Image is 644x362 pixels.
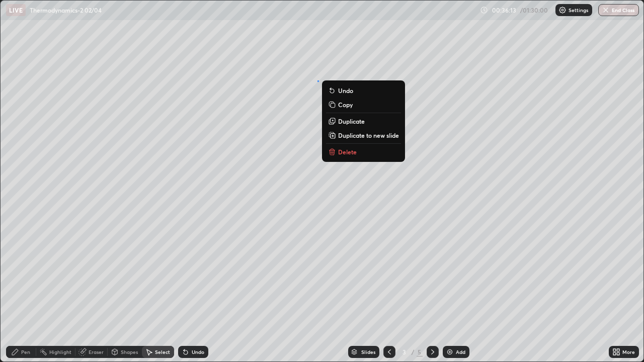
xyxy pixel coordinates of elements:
button: Undo [326,84,401,97]
button: Duplicate [326,115,401,127]
div: 5 [417,347,423,356]
div: Add [456,349,465,354]
p: Delete [338,148,357,156]
img: end-class-cross [602,6,610,14]
div: Select [155,349,170,354]
p: Duplicate to new slide [338,131,399,139]
div: 3 [399,349,410,355]
p: Duplicate [338,117,365,125]
button: Delete [326,146,401,158]
p: Thermodynamics-2 02/04 [30,6,102,14]
p: Settings [569,8,588,13]
div: Shapes [121,349,138,354]
p: Undo [338,86,353,95]
img: add-slide-button [446,348,454,356]
button: End Class [598,4,639,16]
div: Highlight [49,349,71,354]
img: class-settings-icons [558,6,567,14]
p: Copy [338,101,353,109]
button: Copy [326,99,401,111]
p: LIVE [9,6,23,14]
div: Undo [192,349,204,354]
div: Eraser [89,349,104,354]
button: Duplicate to new slide [326,129,401,141]
div: Pen [21,349,30,354]
div: / [412,349,415,355]
div: More [622,349,635,354]
div: Slides [361,349,375,354]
